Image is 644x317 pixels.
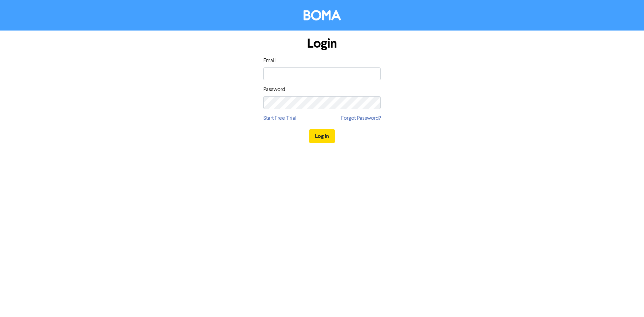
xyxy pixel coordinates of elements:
[304,10,341,20] img: BOMA Logo
[263,36,381,51] h1: Login
[341,114,381,122] a: Forgot Password?
[560,245,644,317] iframe: Chat Widget
[263,114,297,122] a: Start Free Trial
[263,86,285,94] label: Password
[309,129,335,143] button: Log In
[263,57,276,65] label: Email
